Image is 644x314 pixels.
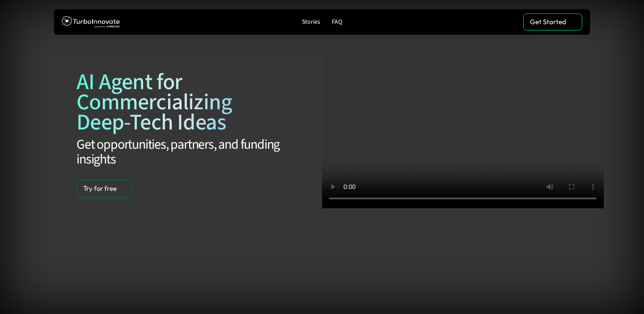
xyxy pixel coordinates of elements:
p: Get Started [530,18,566,26]
p: Stories [302,18,320,26]
a: Get Started [523,13,582,30]
img: TurboInnovate Logo [62,14,120,30]
p: FAQ [332,18,342,26]
a: FAQ [328,16,346,28]
a: Stories [298,16,324,28]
